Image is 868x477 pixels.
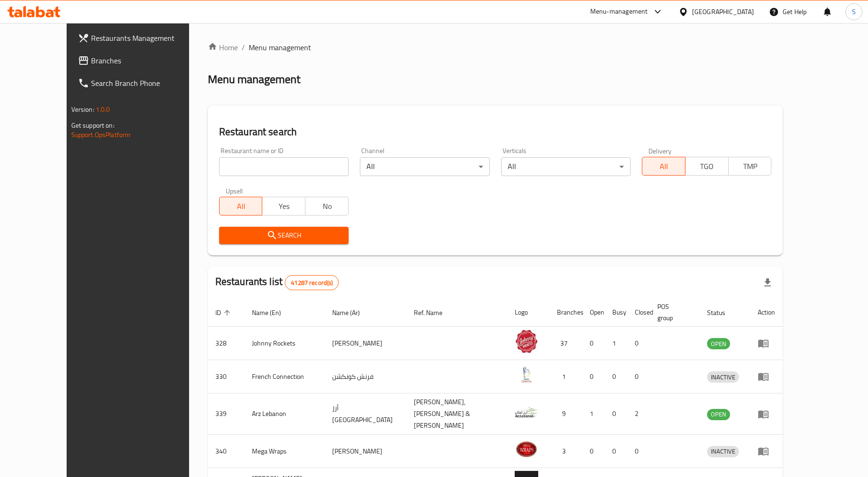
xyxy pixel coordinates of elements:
span: Yes [266,200,302,213]
label: Delivery [648,147,672,154]
img: Johnny Rockets [515,330,538,353]
td: 1 [605,327,627,360]
span: No [309,200,345,213]
span: Restaurants Management [91,32,204,44]
td: 0 [582,327,605,360]
img: Mega Wraps [515,438,538,461]
span: INACTIVE [707,446,739,457]
span: Branches [91,55,204,66]
a: Search Branch Phone [70,72,212,94]
button: All [219,197,263,215]
img: French Connection [515,363,538,386]
div: Menu [758,338,775,349]
td: فرنش كونكشن [325,360,406,393]
span: Search Branch Phone [91,77,204,89]
td: Mega Wraps [244,435,325,468]
td: 1 [582,393,605,435]
span: ID [215,307,233,318]
td: أرز [GEOGRAPHIC_DATA] [325,393,406,435]
div: All [501,157,631,176]
a: Restaurants Management [70,27,212,49]
td: Arz Lebanon [244,393,325,435]
li: / [242,42,245,53]
nav: breadcrumb [208,42,783,53]
span: INACTIVE [707,372,739,383]
th: Logo [507,298,549,327]
th: Action [750,298,783,327]
span: All [646,160,682,173]
td: 9 [549,393,582,435]
h2: Restaurants list [215,275,339,290]
td: 0 [582,360,605,393]
input: Search for restaurant name or ID.. [219,157,349,176]
span: Status [707,307,738,318]
h2: Menu management [208,72,300,87]
td: 0 [627,327,650,360]
th: Branches [549,298,582,327]
button: No [305,197,349,215]
td: 0 [605,360,627,393]
div: Menu [758,446,775,457]
button: TMP [728,157,772,176]
h2: Restaurant search [219,125,772,139]
span: All [223,200,259,213]
th: Open [582,298,605,327]
td: 328 [208,327,244,360]
span: Menu management [249,42,311,53]
a: Support.OpsPlatform [71,129,131,141]
span: TGO [689,160,725,173]
span: Version: [71,103,94,115]
td: 340 [208,435,244,468]
td: Johnny Rockets [244,327,325,360]
button: Search [219,227,349,244]
td: 0 [627,360,650,393]
a: Branches [70,49,212,72]
span: Name (Ar) [332,307,372,318]
td: [PERSON_NAME] [325,435,406,468]
td: [PERSON_NAME] [325,327,406,360]
button: All [642,157,685,176]
span: Ref. Name [414,307,455,318]
div: Menu-management [590,6,648,17]
img: Arz Lebanon [515,400,538,424]
td: [PERSON_NAME],[PERSON_NAME] & [PERSON_NAME] [406,393,507,435]
div: All [360,157,489,176]
span: TMP [732,160,768,173]
span: OPEN [707,409,730,420]
th: Busy [605,298,627,327]
th: Closed [627,298,650,327]
td: 0 [627,435,650,468]
td: 1 [549,360,582,393]
span: S [852,7,856,17]
td: 330 [208,360,244,393]
td: French Connection [244,360,325,393]
td: 0 [605,435,627,468]
span: 1.0.0 [96,103,110,115]
span: POS group [657,301,689,323]
span: Name (En) [252,307,293,318]
button: TGO [685,157,729,176]
td: 0 [605,393,627,435]
a: Home [208,42,238,53]
div: [GEOGRAPHIC_DATA] [692,7,754,17]
span: Get support on: [71,119,114,131]
td: 339 [208,393,244,435]
label: Upsell [226,187,243,194]
div: INACTIVE [707,371,739,383]
td: 37 [549,327,582,360]
span: Search [227,230,341,241]
td: 3 [549,435,582,468]
td: 0 [582,435,605,468]
span: OPEN [707,339,730,349]
span: 41287 record(s) [285,278,338,287]
td: 2 [627,393,650,435]
button: Yes [262,197,305,215]
div: Menu [758,371,775,382]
